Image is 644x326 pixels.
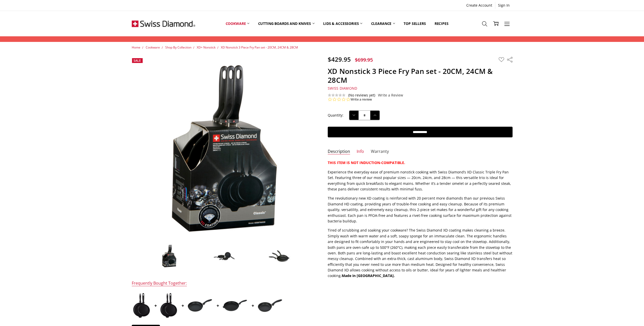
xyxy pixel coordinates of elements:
[257,299,283,312] img: XD Nonstick Fry Pan 20cm
[134,58,141,63] span: Sale
[328,160,405,165] strong: THIS ITEM IS NOT INDUCTION-COMPATIBLE.
[328,112,343,118] label: Quantity:
[357,149,364,155] a: Info
[328,195,513,224] p: The revolutionary new XD coating is reinforced with 20 percent more diamonds than our previous Sw...
[355,56,373,63] span: $699.95
[328,149,350,155] a: Description
[221,45,298,50] a: XD Nonstick 3 Piece Fry Pan set - 20CM, 24CM & 28CM
[132,281,187,286] div: Frequently Bought Together:
[133,293,150,318] img: XD Nonstick 2 Piece Set: Fry Pan Duo - 24CM & 28CM
[342,273,395,278] strong: Made in [GEOGRAPHIC_DATA].
[132,45,140,50] a: Home
[132,11,195,36] img: Free Shipping On Every Order
[197,45,216,50] a: XD+ Nonstick
[495,2,513,9] a: Sign In
[328,169,513,192] p: Experience the everyday ease of premium nonstick cooking with Swiss Diamond’s XD Classic Triple F...
[367,12,399,35] a: Clearance
[399,12,430,35] a: Top Sellers
[464,2,495,9] a: Create Account
[221,12,254,35] a: Cookware
[254,12,319,35] a: Cutting boards and knives
[348,93,375,97] span: (No reviews yet)
[165,45,191,50] a: Shop By Collection
[378,93,403,97] a: Write a Review
[328,227,513,279] p: Tired of scrubbing and soaking your cookware? The Swiss Diamond XD coating makes cleaning a breez...
[319,12,367,35] a: Lids & Accessories
[146,45,160,50] a: Cookware
[160,293,177,318] img: XD Nonstick INDUCTION 2 Piece Set: Fry Pan Duo - 24CM & 28CM
[266,248,292,264] img: XD Nonstick 3 Piece Fry Pan set - 20CM, 24CM & 28CM
[351,97,372,102] a: Write a review
[328,67,513,85] h1: XD Nonstick 3 Piece Fry Pan set - 20CM, 24CM & 28CM
[211,250,237,263] img: XD Nonstick 3 Piece Fry Pan set - 20CM, 24CM & 28CM
[187,299,212,312] img: XD Nonstick Fry Pan 24cm
[430,12,453,35] a: Recipes
[328,86,357,91] span: Swiss Diamond
[371,149,389,155] a: Warranty
[160,243,178,269] img: XD Nonstick 3 Piece Fry Pan set - 20CM, 24CM & 28CM
[222,299,247,312] img: XD Nonstick Fry Pan 28cm
[328,55,351,63] span: $429.95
